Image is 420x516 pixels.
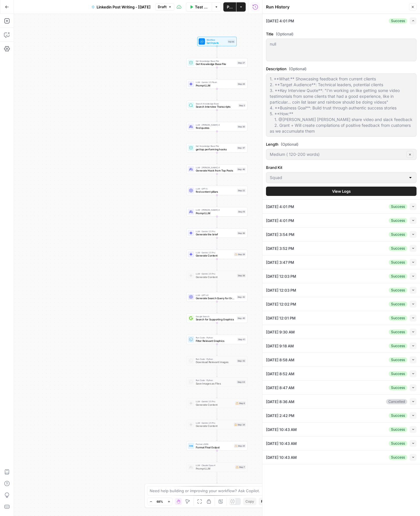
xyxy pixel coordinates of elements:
button: Draft [155,3,174,11]
button: Copy [243,498,256,505]
span: Workflow [207,38,226,41]
span: LLM · [PERSON_NAME] 4 [196,166,235,169]
g: Edge from step_47 to step_46 [216,153,218,164]
span: View Logs [332,188,351,194]
span: Run Code · Python [196,357,235,360]
span: (Optional) [289,66,307,72]
button: View Logs [266,187,417,196]
span: [DATE] 8:52 AM [266,371,294,377]
div: Success [389,343,407,349]
span: [DATE] 12:03 PM [266,287,296,293]
div: Success [389,441,407,446]
g: Edge from step_26 to step_3 [216,89,218,100]
div: Step 10 [238,210,246,214]
span: Generate Hook from Top Posts [196,169,235,173]
div: LLM · [PERSON_NAME] 4find quotesStep 30 [187,122,248,131]
span: Search Interview Transcripts [196,105,237,109]
g: Edge from step_40 to step_41 [216,323,218,334]
label: Brand Kit [266,165,417,170]
span: [DATE] 2:42 PM [266,413,294,418]
div: LLM · GPT-5find content pillarsStep 22 [187,186,248,195]
span: Download Relevant Images [196,360,235,364]
g: Edge from step_39 to step_38 [216,259,218,270]
span: get top performing hooks [196,147,235,151]
g: Edge from step_42 to step_40 [216,302,218,313]
div: Success [389,371,407,376]
div: Success [389,246,407,251]
span: Draft [158,4,166,10]
span: Prompt LLM [196,211,236,215]
span: Get Knowledge Base File [196,62,236,66]
span: [DATE] 4:01 PM [266,204,294,210]
span: Generate the brief [196,232,236,237]
span: [DATE] 3:47 PM [266,259,294,265]
div: Cancelled [386,399,407,404]
g: Edge from step_10 to step_36 [216,216,218,228]
div: Get Knowledge Base FileGet Knowledge Base FileStep 27 [187,58,248,68]
div: LLM · Gemini 2.5 FlashPrompt LLMStep 26 [187,79,248,89]
g: Edge from step_27 to step_26 [216,68,218,79]
textarea: 1. **What:** Showcasing feedback from current clients 2. **Target Audience**: Technical leaders, ... [270,76,413,134]
span: LLM · Gemini 2.5 Pro [196,230,236,233]
span: [DATE] 4:01 PM [266,218,294,223]
span: LLM · Gemini 2.5 Pro [196,272,236,275]
span: Format JSON [196,443,232,446]
button: Publish [223,2,236,12]
div: Google SearchSearch for Supporting GraphicsStep 40 [187,313,248,323]
span: Search Knowledge Base [196,102,237,105]
span: [DATE] 3:54 PM [266,232,294,237]
g: Edge from step_41 to step_43 [216,344,218,356]
div: Step 27 [237,61,246,64]
div: Step 47 [237,146,246,150]
span: Generate Search Query for Graphics [196,296,235,300]
span: Generate Content [196,254,232,258]
span: Set Inputs [207,41,226,45]
div: Step 6 [235,401,246,405]
div: Step 34 [234,423,246,427]
label: Description [266,66,417,72]
div: Run Code · PythonSave Images as FilesStep 44 [187,377,248,387]
span: [DATE] 10:43 AM [266,441,297,446]
span: (Optional) [281,141,298,147]
g: Edge from step_46 to step_22 [216,174,218,185]
span: (Optional) [276,31,294,37]
div: Success [389,385,407,390]
span: Publish [227,4,233,10]
g: Edge from step_3 to step_30 [216,110,218,121]
div: Success [389,302,407,307]
div: Get Knowledge Base Fileget top performing hooksStep 47 [187,143,248,153]
g: Edge from step_38 to step_42 [216,280,218,292]
span: [DATE] 12:01 PM [266,315,296,321]
span: find quotes [196,126,236,130]
span: Prompt LLM [196,84,236,88]
span: [DATE] 12:03 PM [266,273,296,279]
span: Get Knowledge Base File [196,59,236,63]
button: Linkedin Post Writing - [DATE] [88,2,154,12]
span: LLM · GPT-4.1 [196,293,235,297]
span: [DATE] 9:30 AM [266,329,295,335]
div: LLM · Gemini 2.5 ProGenerate ContentStep 6 [187,398,248,408]
div: Step 20 [234,444,246,448]
div: Step 39 [234,252,246,257]
div: Success [389,413,407,418]
div: LLM · Gemini 2.5 ProGenerate the briefStep 36 [187,228,248,238]
span: [DATE] 3:52 PM [266,246,294,251]
div: Step 22 [237,189,246,192]
span: Search for Supporting Graphics [196,317,235,322]
div: Success [389,18,407,24]
span: Get Knowledge Base File [196,145,235,148]
span: [DATE] 10:43 AM [266,427,297,432]
span: LLM · Gemini 2.5 Flash [196,81,236,84]
input: Medium ( 120-200 words) [270,151,405,157]
span: Linkedin Post Writing - [DATE] [97,4,151,10]
div: Step 3 [238,104,246,107]
g: Edge from step_34 to step_20 [216,429,218,441]
span: LLM · [PERSON_NAME] 4 [196,208,236,212]
div: LLM · Gemini 2.5 ProGenerate ContentStep 39 [187,250,248,259]
g: Edge from step_30 to step_47 [216,131,218,143]
span: [DATE] 8:58 AM [266,357,294,363]
div: Success [389,455,407,460]
label: Title [266,31,417,37]
div: LLM · GPT-4.1Generate Search Query for GraphicsStep 42 [187,292,248,302]
span: [DATE] 8:36 AM [266,399,294,405]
